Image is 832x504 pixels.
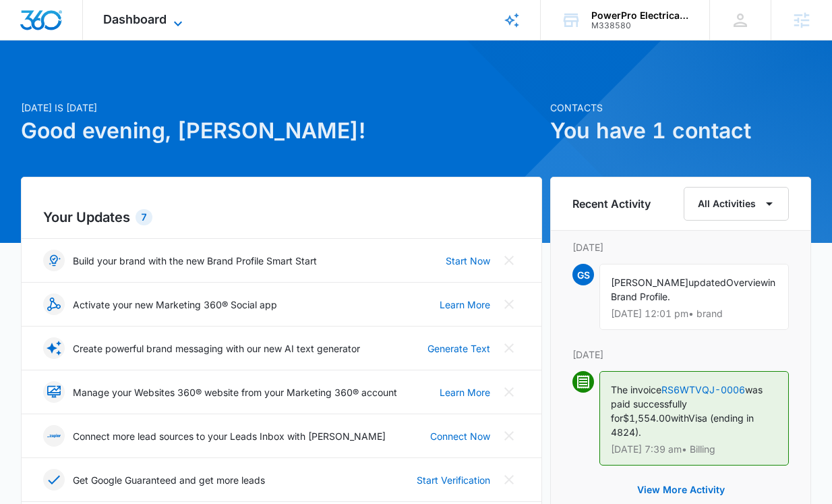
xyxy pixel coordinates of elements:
span: Dashboard [103,12,167,26]
h6: Recent Activity [572,196,651,212]
img: website_grey.svg [22,35,32,46]
div: 7 [136,209,152,225]
p: Get Google Guaranteed and get more leads [73,473,265,487]
p: [DATE] 7:39 am • Billing [611,445,777,454]
div: v 4.0.25 [38,22,66,32]
a: Connect Now [430,429,490,443]
a: RS6WTVQJ-0006 [661,384,745,395]
div: Keywords by Traffic [149,80,227,88]
img: logo_orange.svg [22,22,32,32]
h1: Good evening, [PERSON_NAME]! [21,115,543,147]
span: $1,554.00 [623,412,671,424]
p: [DATE] [572,240,789,254]
div: account id [591,21,690,30]
button: Close [498,469,520,491]
button: Close [498,381,520,403]
p: Connect more lead sources to your Leads Inbox with [PERSON_NAME] [73,429,386,443]
h2: Your Updates [43,207,521,227]
div: Domain: [DOMAIN_NAME] [35,35,148,46]
a: Learn More [440,385,490,399]
img: tab_domain_overview_orange.svg [36,78,47,89]
div: Domain Overview [51,80,121,88]
span: was paid successfully for [611,384,763,424]
div: account name [591,10,690,21]
p: [DATE] [572,347,789,362]
h1: You have 1 contact [550,115,811,147]
span: GS [572,264,594,285]
span: with [671,412,688,424]
button: Close [498,337,520,359]
p: Manage your Websites 360® website from your Marketing 360® account [73,385,397,399]
button: Close [498,293,520,315]
span: The invoice [611,384,661,395]
a: Start Verification [417,473,490,487]
p: [DATE] is [DATE] [21,101,543,115]
p: Activate your new Marketing 360® Social app [73,298,277,312]
img: tab_keywords_by_traffic_grey.svg [134,78,145,89]
a: Generate Text [427,341,490,356]
a: Start Now [446,254,490,268]
p: [DATE] 12:01 pm • brand [611,309,777,318]
p: Build your brand with the new Brand Profile Smart Start [73,254,317,268]
button: Close [498,425,520,447]
button: Close [498,250,520,271]
p: Create powerful brand messaging with our new AI text generator [73,341,360,356]
span: updated [688,277,726,288]
a: Learn More [440,298,490,312]
button: All Activities [684,187,789,221]
p: Contacts [550,101,811,115]
span: [PERSON_NAME] [611,277,688,288]
span: Overview [726,277,768,288]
